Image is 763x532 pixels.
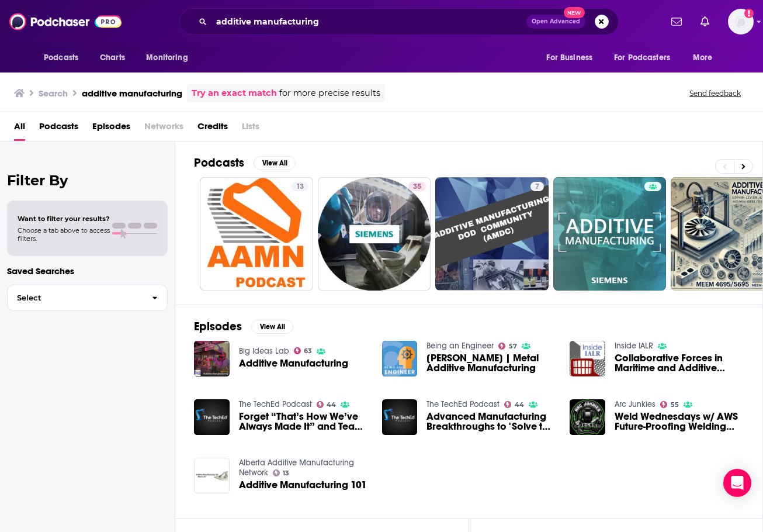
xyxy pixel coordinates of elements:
[254,156,296,170] button: View All
[192,87,277,100] a: Try an exact match
[426,341,494,351] a: Being an Engineer
[194,319,242,334] h2: Episodes
[426,412,556,431] span: Advanced Manufacturing Breakthroughs to "Solve the Big Problems" - [PERSON_NAME] [PERSON_NAME], D...
[530,182,544,191] a: 7
[251,320,293,334] button: View All
[194,156,244,170] h2: Podcasts
[318,177,431,291] a: 35
[535,181,539,193] span: 7
[242,117,259,141] span: Lists
[18,226,110,243] span: Choose a tab above to access filters.
[570,341,605,376] img: Collaborative Forces in Maritime and Additive Manufacturing
[435,177,549,291] a: 7
[239,480,367,490] a: Additive Manufacturing 101
[194,341,230,376] img: Additive Manufacturing
[723,469,751,497] div: Open Intercom Messenger
[138,47,203,69] button: open menu
[36,47,93,69] button: open menu
[273,469,290,476] a: 13
[197,117,228,141] a: Credits
[570,399,605,435] a: Weld Wednesdays w/ AWS Future-Proofing Welding Careers: Automation, AI, and Additive Manufacturin...
[296,181,304,193] span: 13
[39,117,78,141] a: Podcasts
[14,117,25,141] a: All
[615,412,744,431] a: Weld Wednesdays w/ AWS Future-Proofing Welding Careers: Automation, AI, and Additive Manufacturin...
[615,341,653,351] a: Inside IALR
[239,412,368,431] a: Forget “That’s How We’ve Always Made It” and Teach the Design Freedom of 3D Printing - Shon Ander...
[426,353,556,373] a: Ryan Kircher | Metal Additive Manufacturing
[194,399,230,435] img: Forget “That’s How We’ve Always Made It” and Teach the Design Freedom of 3D Printing - Shon Ander...
[498,343,517,350] a: 57
[564,7,585,18] span: New
[538,47,607,69] button: open menu
[239,358,348,368] a: Additive Manufacturing
[615,353,744,373] a: Collaborative Forces in Maritime and Additive Manufacturing
[239,399,312,409] a: The TechEd Podcast
[44,50,78,66] span: Podcasts
[413,181,421,193] span: 35
[667,12,686,32] a: Show notifications dropdown
[239,412,368,431] span: Forget “That’s How We’ve Always Made It” and Teach the Design Freedom of 3D Printing - [PERSON_NA...
[239,458,354,478] a: Alberta Additive Manufacturing Network
[728,9,754,34] span: Logged in as BerkMarc
[693,50,713,66] span: More
[304,348,312,354] span: 63
[426,399,500,409] a: The TechEd Podcast
[532,19,580,25] span: Open Advanced
[9,11,122,33] img: Podchaser - Follow, Share and Rate Podcasts
[327,402,336,407] span: 44
[146,50,188,66] span: Monitoring
[194,156,296,170] a: PodcastsView All
[615,399,656,409] a: Arc Junkies
[179,8,619,35] div: Search podcasts, credits, & more...
[200,177,313,291] a: 13
[279,87,380,100] span: for more precise results
[728,9,754,34] button: Show profile menu
[194,458,230,493] img: Additive Manufacturing 101
[144,117,183,141] span: Networks
[408,182,426,191] a: 35
[18,215,110,223] span: Want to filter your results?
[7,265,168,277] p: Saved Searches
[39,88,68,99] h3: Search
[546,50,592,66] span: For Business
[526,15,585,29] button: Open AdvancedNew
[504,401,524,408] a: 44
[744,9,754,18] svg: Add a profile image
[728,9,754,34] img: User Profile
[696,12,714,32] a: Show notifications dropdown
[606,47,687,69] button: open menu
[239,346,289,356] a: Big Ideas Lab
[686,88,744,98] button: Send feedback
[671,402,679,407] span: 55
[283,471,289,476] span: 13
[426,412,556,431] a: Advanced Manufacturing Breakthroughs to "Solve the Big Problems" - Bill Peter, Director for Advan...
[8,294,143,302] span: Select
[292,182,308,191] a: 13
[317,401,337,408] a: 44
[426,353,556,373] span: [PERSON_NAME] | Metal Additive Manufacturing
[382,399,418,435] img: Advanced Manufacturing Breakthroughs to "Solve the Big Problems" - Bill Peter, Director for Advan...
[7,285,168,311] button: Select
[614,50,670,66] span: For Podcasters
[294,347,313,354] a: 63
[92,117,130,141] a: Episodes
[382,341,418,376] img: Ryan Kircher | Metal Additive Manufacturing
[685,47,727,69] button: open menu
[82,88,182,99] h3: additive manufacturing
[92,47,132,69] a: Charts
[660,401,679,408] a: 55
